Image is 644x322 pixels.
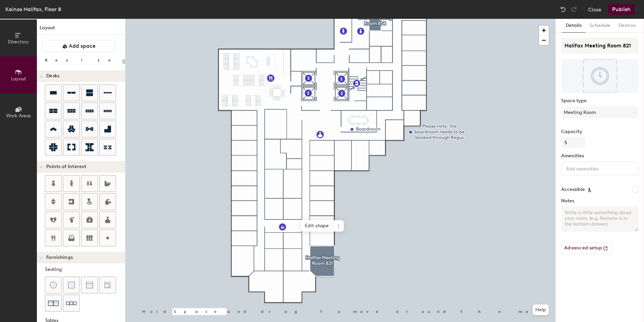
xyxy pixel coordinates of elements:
img: Couch (middle) [86,282,93,288]
label: Notes [561,198,639,204]
div: Seating [45,266,125,273]
span: Desks [46,73,59,79]
button: Publish [608,4,635,15]
button: Details [562,19,586,33]
span: Layout [11,76,26,82]
span: Directory [8,39,29,45]
span: Points of Interest [46,164,86,169]
button: Devices [614,19,640,33]
label: Accessible [561,187,585,192]
button: Couch (corner) [99,277,116,293]
button: Couch (middle) [81,277,98,293]
label: Capacity [561,129,639,134]
button: Help [533,305,549,315]
button: Cushion [63,277,80,293]
div: Kainos Halifax, Floor 8 [5,5,61,13]
button: Close [588,4,601,15]
span: Work Areas [6,113,31,119]
span: Add space [69,43,96,49]
h1: Layout [37,24,125,35]
button: Meeting Room [561,106,639,118]
button: Advanced setup [561,243,612,254]
img: Couch (x3) [66,298,77,309]
span: Furnishings [46,255,73,260]
button: Couch (x3) [63,295,80,312]
label: Space type [561,98,639,104]
div: Resize [45,57,119,63]
img: Stool [50,282,57,288]
button: Add space [42,40,115,52]
img: Couch (x2) [48,298,59,309]
input: Add amenities [565,164,625,172]
img: Undo [560,6,567,13]
label: Amenities [561,153,639,159]
img: Redo [571,6,577,13]
button: Couch (x2) [45,295,62,312]
span: Edit shape [301,220,333,232]
button: Stool [45,277,62,293]
img: Cushion [68,282,75,288]
img: The space named Halifax Meeting Room 821 [561,59,639,93]
img: Couch (corner) [104,282,111,288]
button: Schedule [586,19,614,33]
